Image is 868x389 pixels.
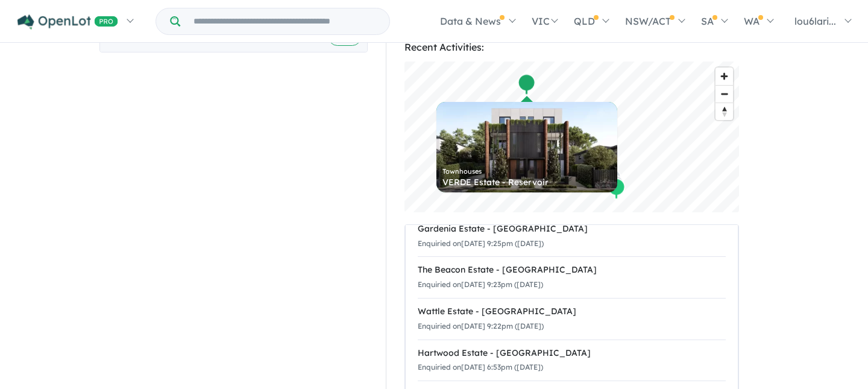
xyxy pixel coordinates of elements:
div: Map marker [606,175,624,197]
a: The Beacon Estate - [GEOGRAPHIC_DATA]Enquiried on[DATE] 9:23pm ([DATE]) [418,256,726,299]
a: Hartwood Estate - [GEOGRAPHIC_DATA]Enquiried on[DATE] 6:53pm ([DATE]) [418,340,726,382]
div: Townhouses [442,168,611,175]
div: The Beacon Estate - [GEOGRAPHIC_DATA] [418,263,726,277]
a: Gardenia Estate - [GEOGRAPHIC_DATA]Enquiried on[DATE] 9:25pm ([DATE]) [418,216,726,258]
a: Wattle Estate - [GEOGRAPHIC_DATA]Enquiried on[DATE] 9:22pm ([DATE]) [418,298,726,340]
div: Map marker [608,178,626,200]
a: Townhouses VERDE Estate - Reservoir [436,102,617,192]
div: Map marker [518,74,536,96]
span: Zoom out [715,86,733,103]
input: Try estate name, suburb, builder or developer [183,8,387,34]
img: Openlot PRO Logo White [17,14,118,30]
small: Enquiried on [DATE] 9:25pm ([DATE]) [418,239,544,248]
div: Wattle Estate - [GEOGRAPHIC_DATA] [418,305,726,319]
div: Map marker [603,168,621,191]
div: Hartwood Estate - [GEOGRAPHIC_DATA] [418,346,726,361]
div: Gardenia Estate - [GEOGRAPHIC_DATA] [418,222,726,236]
button: Reset bearing to north [715,103,733,120]
canvas: Map [404,62,739,212]
small: Enquiried on [DATE] 6:53pm ([DATE]) [418,362,543,372]
button: Zoom out [715,85,733,103]
span: Reset bearing to north [715,103,733,120]
button: Zoom in [715,68,733,85]
div: Recent Activities: [404,39,739,55]
small: Enquiried on [DATE] 9:23pm ([DATE]) [418,280,543,289]
span: lou6lari... [794,15,836,27]
small: Enquiried on [DATE] 9:22pm ([DATE]) [418,321,544,330]
div: VERDE Estate - Reservoir [442,178,611,186]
